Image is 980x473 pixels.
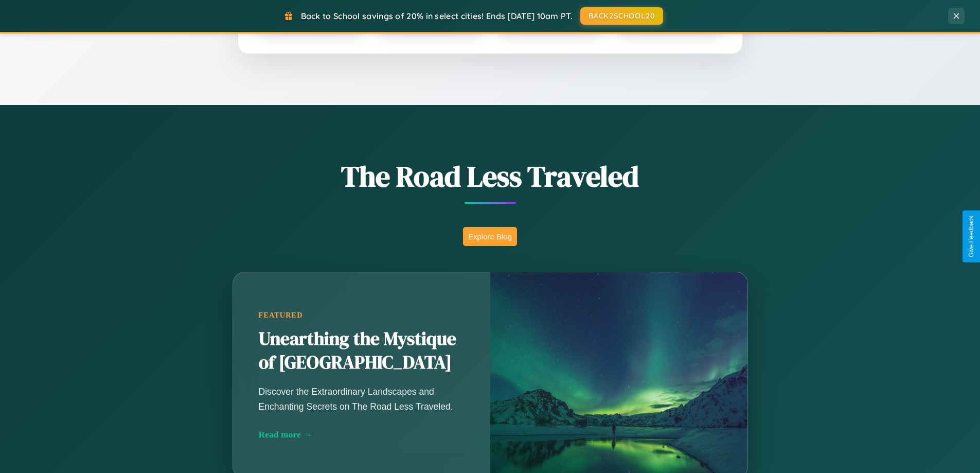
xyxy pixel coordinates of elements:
[463,227,517,246] button: Explore Blog
[259,327,465,375] h2: Unearthing the Mystique of [GEOGRAPHIC_DATA]
[182,156,799,196] h1: The Road Less Traveled
[301,11,573,21] span: Back to School savings of 20% in select cities! Ends [DATE] 10am PT.
[259,429,465,440] div: Read more →
[580,7,663,25] button: BACK2SCHOOL20
[259,311,465,320] div: Featured
[968,216,975,257] div: Give Feedback
[259,384,465,413] p: Discover the Extraordinary Landscapes and Enchanting Secrets on The Road Less Traveled.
